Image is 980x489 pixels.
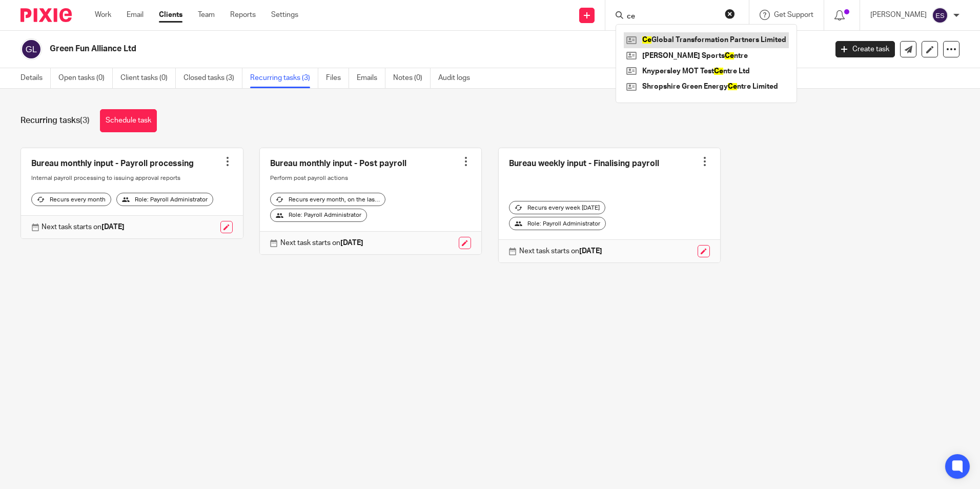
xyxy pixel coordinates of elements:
a: Notes (0) [393,68,431,88]
p: Next task starts on [519,246,602,256]
a: Audit logs [438,68,478,88]
a: Clients [159,10,182,20]
div: Recurs every month [31,193,111,206]
a: Files [326,68,349,88]
img: svg%3E [21,38,42,60]
a: Details [21,68,51,88]
div: Role: Payroll Administrator [270,209,367,222]
a: Work [95,10,111,20]
a: Closed tasks (3) [183,68,242,88]
p: Next task starts on [280,238,363,248]
div: Recurs every month, on the last workday [270,193,385,206]
p: [PERSON_NAME] [870,10,927,20]
h2: Green Fun Alliance Ltd [50,44,666,54]
div: Role: Payroll Administrator [509,217,606,230]
a: Email [127,10,144,20]
div: Recurs every week [DATE] [509,201,605,214]
span: (3) [80,116,90,125]
a: Team [198,10,215,20]
h1: Recurring tasks [21,115,90,126]
input: Search [626,12,718,22]
a: Client tasks (0) [120,68,176,88]
img: svg%3E [932,7,948,24]
a: Create task [835,41,895,57]
strong: [DATE] [101,223,125,231]
a: Emails [357,68,385,88]
a: Recurring tasks (3) [250,68,318,88]
strong: [DATE] [340,239,363,247]
button: Clear [725,9,735,19]
div: Role: Payroll Administrator [116,193,213,206]
a: Schedule task [100,109,157,132]
a: Open tasks (0) [58,68,113,88]
span: Get Support [774,11,813,18]
a: Reports [230,10,256,20]
img: Pixie [21,8,72,22]
p: Next task starts on [42,222,125,232]
a: Settings [271,10,298,20]
strong: [DATE] [579,248,602,255]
